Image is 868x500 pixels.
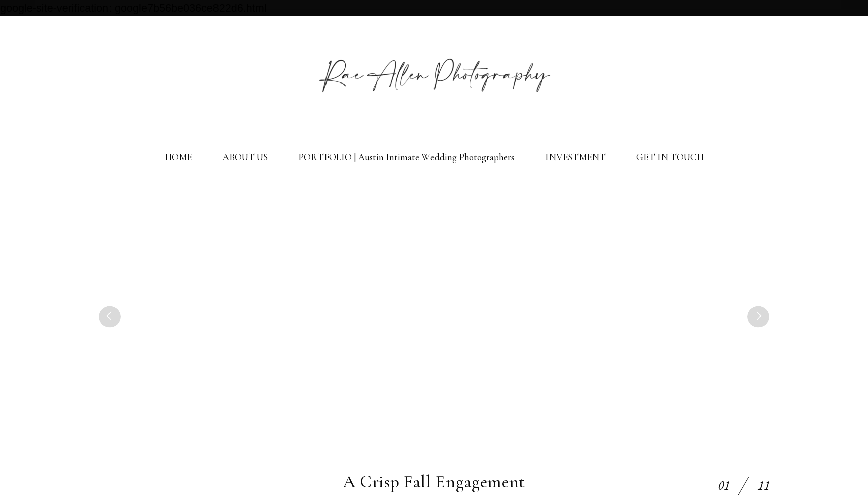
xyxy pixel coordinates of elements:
a: INVESTMENT [545,152,606,163]
a: GET IN TOUCH [636,152,704,163]
div: 11 [757,476,770,495]
a: ABOUT US [222,152,268,163]
a: PORTFOLIO | Austin Intimate Wedding Photographers [298,152,514,163]
div: 01 [718,476,730,495]
a: HOME [165,152,192,163]
h1: A Crisp Fall Engagement [343,472,525,492]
